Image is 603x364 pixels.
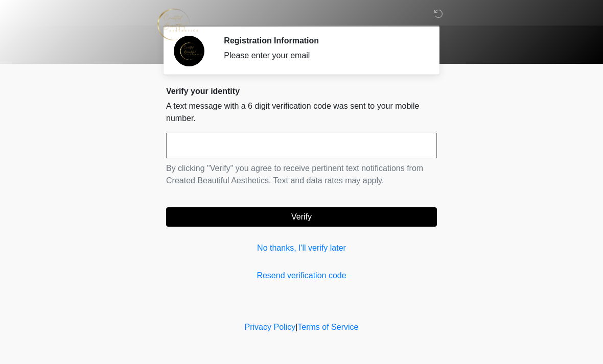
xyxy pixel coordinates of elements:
[245,323,296,331] a: Privacy Policy
[156,8,199,41] img: Created Beautiful Aesthetics Logo
[297,323,358,331] a: Terms of Service
[166,207,437,227] button: Verify
[166,100,437,125] p: A text message with a 6 digit verification code was sent to your mobile number.
[174,36,204,66] img: Agent Avatar
[295,323,297,331] a: |
[224,50,422,62] div: Please enter your email
[166,86,437,96] h2: Verify your identity
[166,162,437,187] p: By clicking "Verify" you agree to receive pertinent text notifications from Created Beautiful Aes...
[166,270,437,282] a: Resend verification code
[166,242,437,254] a: No thanks, I'll verify later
